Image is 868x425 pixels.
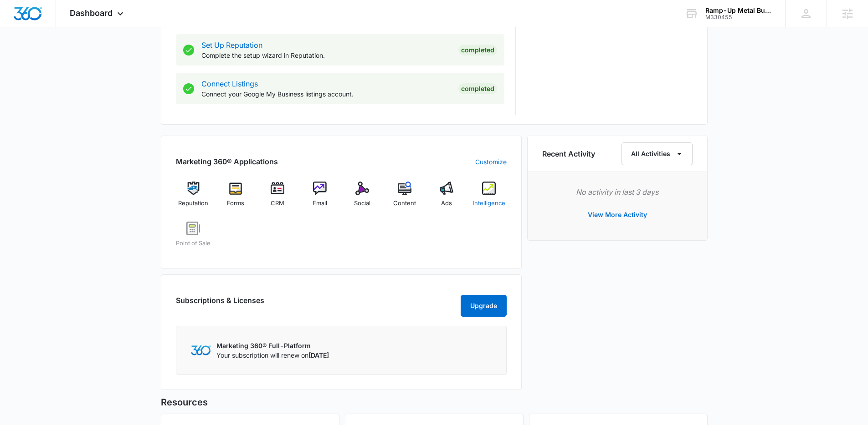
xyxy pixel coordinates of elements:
span: Point of Sale [176,239,211,248]
p: Your subscription will renew on [216,350,329,360]
h6: Recent Activity [542,148,595,159]
span: Email [313,199,327,208]
span: Dashboard [70,8,113,18]
p: No activity in last 3 days [542,187,693,197]
h2: Marketing 360® Applications [176,156,278,167]
p: Complete the setup wizard in Reputation. [201,51,451,60]
img: Marketing 360 Logo [191,345,211,355]
div: account name [705,7,772,14]
span: Ads [441,199,452,208]
a: Forms [218,182,253,214]
a: Reputation [176,182,211,214]
button: All Activities [621,142,693,165]
a: Set Up Reputation [201,40,262,50]
div: account id [705,14,772,20]
span: Social [354,199,370,208]
a: Social [345,182,380,214]
span: CRM [271,199,284,208]
div: Completed [458,45,497,56]
a: Content [387,182,422,214]
a: CRM [260,182,295,214]
a: Email [303,182,338,214]
p: Connect your Google My Business listings account. [201,89,451,99]
button: View More Activity [579,204,656,226]
a: Ads [429,182,464,214]
span: Forms [227,199,244,208]
span: Content [393,199,416,208]
h2: Subscriptions & Licenses [176,295,264,313]
a: Point of Sale [176,222,211,254]
p: Marketing 360® Full-Platform [216,341,329,350]
div: Completed [458,83,497,94]
a: Customize [475,157,507,167]
a: Intelligence [472,182,507,214]
button: Upgrade [461,295,507,317]
a: Connect Listings [201,79,258,88]
h5: Resources [161,395,708,409]
span: Reputation [178,199,208,208]
span: [DATE] [308,351,329,359]
span: Intelligence [473,199,505,208]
